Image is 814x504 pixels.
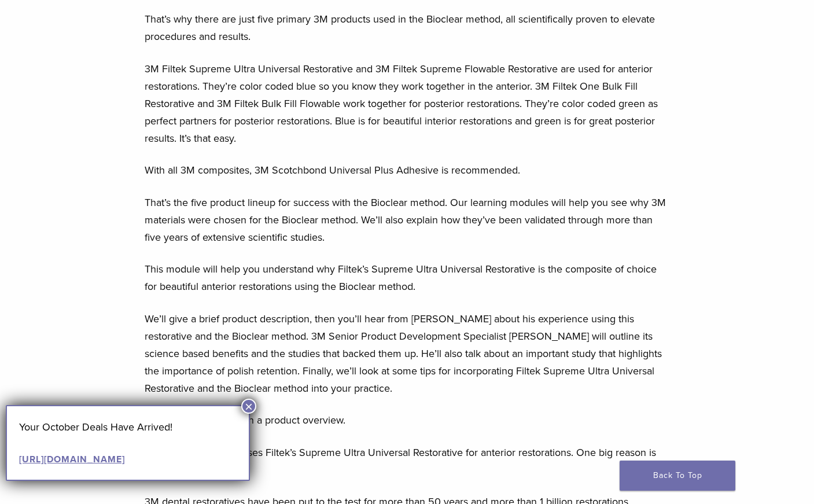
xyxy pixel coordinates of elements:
p: With all 3M composites, 3M Scotchbond Universal Plus Adhesive is recommended. [145,161,670,179]
p: We’ll give a brief product description, then you’ll hear from [PERSON_NAME] about his experience ... [145,310,670,397]
p: That’s the five product lineup for success with the Bioclear method. Our learning modules will he... [145,194,670,246]
a: Back To Top [620,461,735,491]
p: Your October Deals Have Arrived! [19,418,237,436]
p: That’s why there are just five primary 3M products used in the Bioclear method, all scientificall... [145,10,670,45]
p: OK, let’s get started with a product overview. [145,411,670,429]
p: 3M Filtek Supreme Ultra Universal Restorative and 3M Filtek Supreme Flowable Restorative are used... [145,60,670,147]
a: [URL][DOMAIN_NAME] [19,454,125,465]
p: This module will help you understand why Filtek’s Supreme Ultra Universal Restorative is the comp... [145,260,670,295]
p: The Bioclear method uses Filtek’s Supreme Ultra Universal Restorative for anterior restorations. ... [145,444,670,479]
button: Close [241,399,256,414]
